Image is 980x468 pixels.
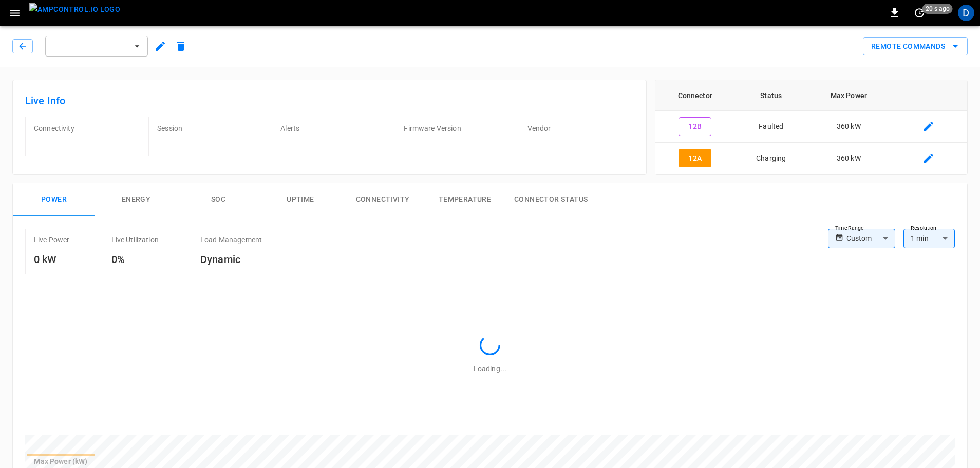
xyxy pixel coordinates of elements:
div: remote commands options [863,37,968,56]
span: 20 s ago [922,4,953,14]
th: Max Power [807,80,890,111]
div: profile-icon [958,5,974,21]
p: Firmware Version [404,123,510,134]
button: SOC [177,183,259,216]
div: Custom [846,229,895,248]
button: Temperature [424,183,506,216]
button: Power [13,183,95,216]
button: Remote Commands [863,37,968,56]
p: Alerts [280,123,387,134]
table: connector table [655,80,967,174]
p: Connectivity [34,123,140,134]
button: Connectivity [342,183,424,216]
label: Time Range [835,224,864,232]
p: - [527,140,634,150]
button: Connector Status [506,183,596,216]
p: Live Power [34,235,70,245]
td: 360 kW [807,143,890,175]
button: set refresh interval [911,5,928,21]
th: Status [735,80,807,111]
button: Uptime [259,183,342,216]
h6: Live Info [25,92,634,109]
p: Vendor [527,123,634,134]
h6: Dynamic [200,251,262,268]
td: 360 kW [807,111,890,143]
th: Connector [655,80,735,111]
h6: 0% [111,251,159,268]
p: Live Utilization [111,235,159,245]
button: Energy [95,183,177,216]
span: Loading... [474,365,506,373]
p: Load Management [200,235,262,245]
p: Session [157,123,263,134]
h6: 0 kW [34,251,70,268]
label: Resolution [911,224,936,232]
img: ampcontrol.io logo [29,3,120,16]
button: 12A [679,149,711,168]
div: 1 min [903,229,955,248]
td: Charging [735,143,807,175]
button: 12B [679,117,711,136]
td: Faulted [735,111,807,143]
